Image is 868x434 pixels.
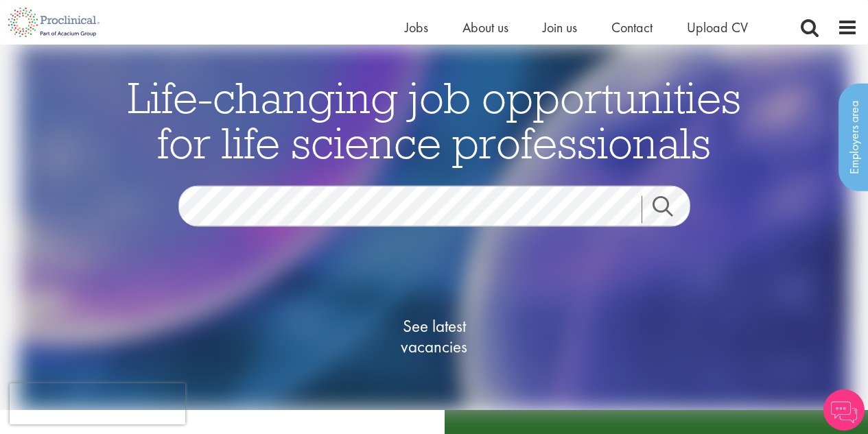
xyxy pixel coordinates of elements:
img: candidate home [19,45,849,410]
iframe: reCAPTCHA [10,383,185,424]
a: See latestvacancies [366,261,503,412]
a: Job search submit button [642,196,701,224]
a: Jobs [405,19,428,36]
a: Upload CV [687,19,748,36]
a: Join us [543,19,577,36]
img: Chatbot [823,389,865,431]
a: Contact [611,19,653,36]
span: Life-changing job opportunities for life science professionals [128,70,741,170]
span: See latest vacancies [366,316,503,357]
a: About us [462,19,508,36]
